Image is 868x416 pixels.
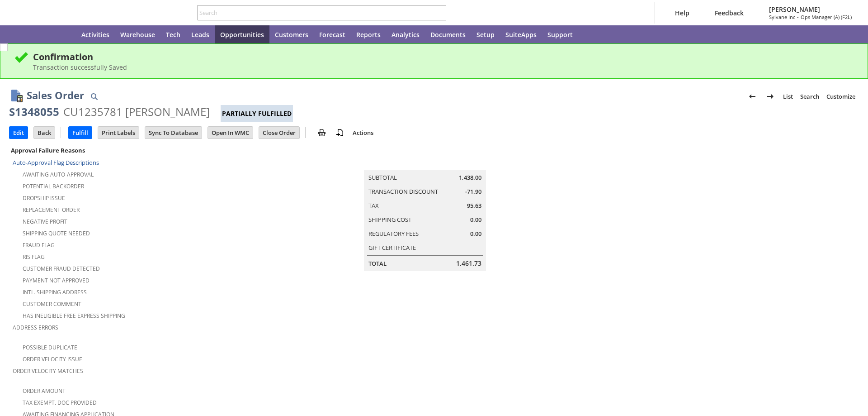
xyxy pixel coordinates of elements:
span: Reports [356,30,381,39]
span: 0.00 [470,215,481,224]
img: Next [765,91,776,102]
a: Possible Duplicate [23,344,77,351]
a: Recent Records [11,25,33,43]
img: Quick Find [89,91,99,102]
a: Intl. Shipping Address [23,288,87,296]
a: Order Velocity Matches [13,367,83,375]
a: Opportunities [215,25,269,43]
span: [PERSON_NAME] [769,5,852,14]
a: Customize [823,89,859,104]
a: Leads [186,25,215,43]
div: Approval Failure Reasons [9,144,289,156]
input: Open In WMC [208,127,253,139]
svg: Home [60,29,71,40]
span: Sylvane Inc [769,14,795,20]
span: SuiteApps [505,30,537,39]
div: S1348055 [9,105,59,119]
h1: Sales Order [27,88,84,103]
input: Back [34,127,55,139]
a: Order Amount [23,387,66,395]
img: add-record.svg [335,127,345,138]
a: List [779,89,797,104]
span: Support [547,30,573,39]
span: Setup [476,30,495,39]
a: Warehouse [115,25,160,43]
a: Regulatory Fees [368,230,419,238]
a: Order Velocity Issue [23,355,82,363]
span: Customers [275,30,308,39]
a: Tax [368,201,379,210]
a: Setup [471,25,500,43]
a: Tax Exempt. Doc Provided [23,399,97,406]
a: Customers [269,25,314,43]
span: Warehouse [120,30,155,39]
span: Leads [191,30,209,39]
span: Forecast [319,30,345,39]
input: Close Order [259,127,299,139]
a: Home [54,25,76,43]
a: Total [368,259,387,268]
svg: Search [434,7,444,18]
span: - [797,14,799,20]
div: CU1235781 [PERSON_NAME] [63,105,210,119]
span: -71.90 [465,187,481,196]
span: Tech [166,30,180,39]
input: Fulfill [69,127,92,139]
a: Customer Comment [23,300,81,308]
a: Dropship Issue [23,194,65,202]
a: Fraud Flag [23,241,55,249]
caption: Summary [364,156,486,170]
a: Awaiting Auto-Approval [23,171,94,178]
a: RIS flag [23,253,45,261]
a: Potential Backorder [23,182,84,190]
a: Shipping Quote Needed [23,230,90,237]
a: Customer Fraud Detected [23,265,100,273]
span: 1,438.00 [459,173,481,182]
a: Gift Certificate [368,244,416,252]
a: Documents [425,25,471,43]
a: Reports [351,25,386,43]
input: Search [198,7,434,18]
a: Shipping Cost [368,215,411,224]
img: Previous [747,91,758,102]
span: Feedback [715,9,744,17]
a: Subtotal [368,173,397,182]
input: Sync To Database [145,127,202,139]
span: Analytics [392,30,420,39]
svg: Shortcuts [38,29,49,40]
span: Documents [430,30,466,39]
a: SuiteApps [500,25,542,43]
a: Activities [76,25,115,43]
div: Confirmation [33,51,854,63]
span: Help [675,9,689,17]
a: Transaction Discount [368,187,438,196]
div: Partially Fulfilled [221,105,293,122]
a: Analytics [386,25,425,43]
a: Actions [349,129,377,137]
a: Has Ineligible Free Express Shipping [23,312,125,320]
a: Support [542,25,578,43]
span: Activities [81,30,109,39]
a: Replacement Order [23,206,80,214]
a: Address Errors [13,324,58,331]
span: 0.00 [470,230,481,238]
a: Negative Profit [23,218,67,225]
div: Transaction successfully Saved [33,63,854,72]
a: Forecast [314,25,351,43]
a: Payment not approved [23,277,90,284]
span: 1,461.73 [456,259,481,268]
div: Shortcuts [33,25,54,43]
a: Tech [160,25,186,43]
input: Edit [9,127,28,139]
img: print.svg [316,127,327,138]
span: Ops Manager (A) (F2L) [801,14,852,20]
span: Opportunities [220,30,264,39]
span: 95.63 [467,201,481,210]
a: Auto-Approval Flag Descriptions [13,158,99,167]
svg: Recent Records [16,29,27,40]
input: Print Labels [98,127,139,139]
a: Search [797,89,823,104]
